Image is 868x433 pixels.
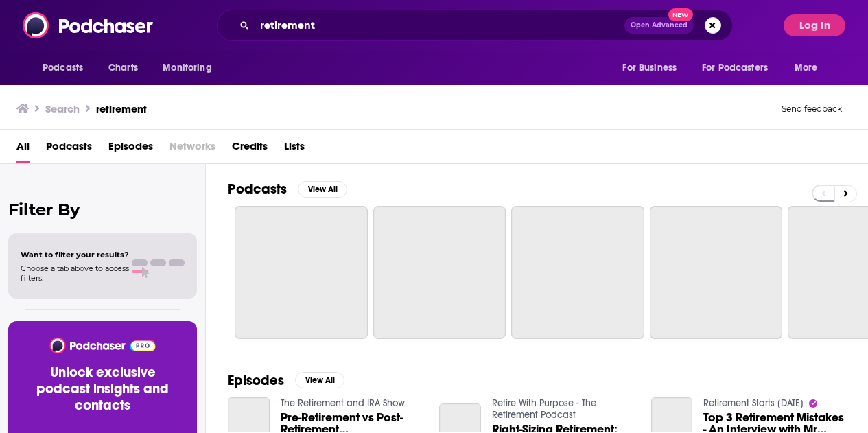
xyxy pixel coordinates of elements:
input: Search podcasts, credits, & more... [255,14,624,36]
a: All [16,135,30,163]
span: Podcasts [43,58,83,78]
a: Episodes [108,135,153,163]
button: open menu [153,55,229,81]
span: Choose a tab above to access filters. [21,264,129,283]
button: open menu [613,55,694,81]
h2: Filter By [8,200,197,220]
a: Charts [99,55,146,81]
button: open menu [785,55,835,81]
a: EpisodesView All [228,372,344,389]
span: Networks [169,135,215,163]
img: Podchaser - Follow, Share and Rate Podcasts [23,12,154,38]
button: open menu [693,55,788,81]
span: Want to filter your results? [21,250,129,259]
a: Podcasts [46,135,92,163]
button: Open AdvancedNew [624,17,694,34]
span: New [668,8,693,21]
a: Retire With Purpose - The Retirement Podcast [492,397,596,421]
a: Credits [232,135,268,163]
img: Podchaser - Follow, Share and Rate Podcasts [49,338,156,353]
h3: Unlock exclusive podcast insights and contacts [25,364,180,414]
h3: retirement [96,102,147,115]
h2: Podcasts [228,180,287,198]
a: The Retirement and IRA Show [281,397,405,409]
button: View All [298,181,347,198]
button: Log In [784,14,845,36]
button: View All [295,372,344,388]
a: Retirement Starts Today [703,397,804,409]
span: Open Advanced [631,22,688,29]
span: More [795,58,818,78]
h2: Episodes [228,372,284,389]
div: Search podcasts, credits, & more... [217,10,733,41]
span: For Business [622,58,677,78]
h3: Search [45,102,80,115]
a: Lists [284,135,305,163]
span: Charts [108,58,138,78]
a: PodcastsView All [228,180,347,198]
button: open menu [33,55,101,81]
span: Monitoring [163,58,211,78]
span: For Podcasters [702,58,768,78]
button: Send feedback [777,103,846,115]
